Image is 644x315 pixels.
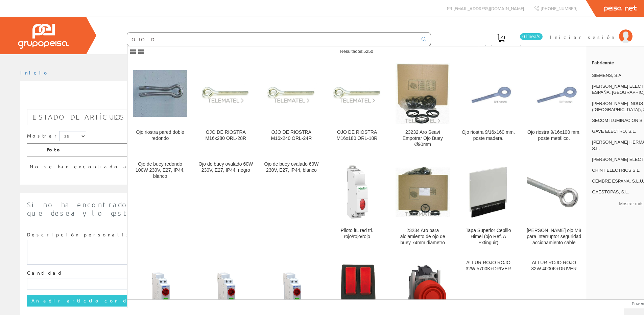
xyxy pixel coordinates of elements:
[461,228,516,246] div: Tapa Superior Cepillo Himel (ojo Ref. A Extinguir)
[27,156,554,173] td: No se han encontrado artículos, pruebe con otra búsqueda
[527,260,581,272] div: ALLUR ROJO ROJO 32W 4000K+DRIVER
[521,156,587,254] a: Tornillo ojo M8 para interruptor seguridad accionamiento cable [PERSON_NAME] ojo M8 para interrup...
[527,228,581,246] div: [PERSON_NAME] ojo M8 para interruptor seguridad accionamiento cable
[330,165,384,219] img: Piloto iIL red tri. rojo/rojo/rojo
[59,131,86,141] select: Mostrar
[127,33,418,46] input: Buscar ...
[453,5,524,11] span: [EMAIL_ADDRESS][DOMAIN_NAME]
[18,24,69,49] img: Grupo Peisa
[527,84,581,103] img: Ojo riostra 9/16x100 mm. poste metálico.
[27,131,86,141] label: Mostrar
[198,161,253,173] div: Ojo de buey ovalado 60W 230V, E27, IP44, negro
[127,58,193,155] a: Ojo riostra pared doble redondo Ojo riostra pared doble redondo
[478,43,524,50] span: Pedido actual
[27,201,616,217] span: Si no ha encontrado algún artículo en nuestro catálogo introduzca aquí la cantidad y la descripci...
[127,156,193,254] a: Ojo de buey redondo 100W 230V, E27, IP44, blanco
[456,58,521,155] a: Ojo riostra 9/16x160 mm. poste madera. Ojo riostra 9/16x160 mm. poste madera.
[396,63,450,124] img: 23232 Aro Seavi Empotrar Ojo Buey Ø90mm
[520,33,543,40] span: 0 línea/s
[259,58,324,155] a: OJO DE RIOSTRA M16x240 ORL-24R OJO DE RIOSTRA M16x240 ORL-24R
[44,143,554,156] th: Foto
[27,92,617,106] h1: PORTA BOMBILLA
[340,49,373,54] span: Resultados:
[27,295,247,306] input: Añadir artículo con descripción personalizada
[550,28,633,35] a: Iniciar sesión
[456,156,521,254] a: Tapa Superior Cepillo Himel (ojo Ref. A Extinguir) Tapa Superior Cepillo Himel (ojo Ref. A Exting...
[330,129,384,142] div: OJO DE RIOSTRA M16x180 ORL-18R
[396,167,450,217] img: 23234 Aro para alojamiento de ojo de buey 74mm diametro
[27,231,147,238] label: Descripción personalizada
[27,270,63,276] label: Cantidad
[264,83,318,103] img: OJO DE RIOSTRA M16x240 ORL-24R
[330,228,384,240] div: Piloto iIL red tri. rojo/rojo/rojo
[527,129,581,142] div: Ojo riostra 9/16x100 mm. poste metálico.
[133,70,187,117] img: Ojo riostra pared doble redondo
[390,58,455,155] a: 23232 Aro Seavi Empotrar Ojo Buey Ø90mm 23232 Aro Seavi Empotrar Ojo Buey Ø90mm
[193,156,258,254] a: Ojo de buey ovalado 60W 230V, E27, IP44, negro
[396,228,450,246] div: 23234 Aro para alojamiento de ojo de buey 74mm diametro
[461,129,516,142] div: Ojo riostra 9/16x160 mm. poste madera.
[330,83,384,103] img: OJO DE RIOSTRA M16x180 ORL-18R
[27,109,130,125] a: Listado de artículos
[193,58,258,155] a: OJO DE RIOSTRA M16x280 ORL-28R OJO DE RIOSTRA M16x280 ORL-28R
[20,69,49,76] a: Inicio
[264,161,318,173] div: Ojo de buey ovalado 60W 230V, E27, IP44, blanco
[363,49,373,54] span: 5250
[461,165,516,219] img: Tapa Superior Cepillo Himel (ojo Ref. A Extinguir)
[527,171,581,212] img: Tornillo ojo M8 para interruptor seguridad accionamiento cable
[461,84,516,103] img: Ojo riostra 9/16x160 mm. poste madera.
[264,129,318,142] div: OJO DE RIOSTRA M16x240 ORL-24R
[325,156,390,254] a: Piloto iIL red tri. rojo/rojo/rojo Piloto iIL red tri. rojo/rojo/rojo
[325,58,390,155] a: OJO DE RIOSTRA M16x180 ORL-18R OJO DE RIOSTRA M16x180 ORL-18R
[461,260,516,272] div: ALLUR ROJO ROJO 32W 5700K+DRIVER
[521,58,587,155] a: Ojo riostra 9/16x100 mm. poste metálico. Ojo riostra 9/16x100 mm. poste metálico.
[133,129,187,142] div: Ojo riostra pared doble redondo
[198,129,253,142] div: OJO DE RIOSTRA M16x280 ORL-28R
[541,5,577,11] span: [PHONE_NUMBER]
[198,83,253,103] img: OJO DE RIOSTRA M16x280 ORL-28R
[396,129,450,148] div: 23232 Aro Seavi Empotrar Ojo Buey Ø90mm
[133,161,187,180] div: Ojo de buey redondo 100W 230V, E27, IP44, blanco
[550,34,616,40] span: Iniciar sesión
[259,156,324,254] a: Ojo de buey ovalado 60W 230V, E27, IP44, blanco
[390,156,455,254] a: 23234 Aro para alojamiento de ojo de buey 74mm diametro 23234 Aro para alojamiento de ojo de buey...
